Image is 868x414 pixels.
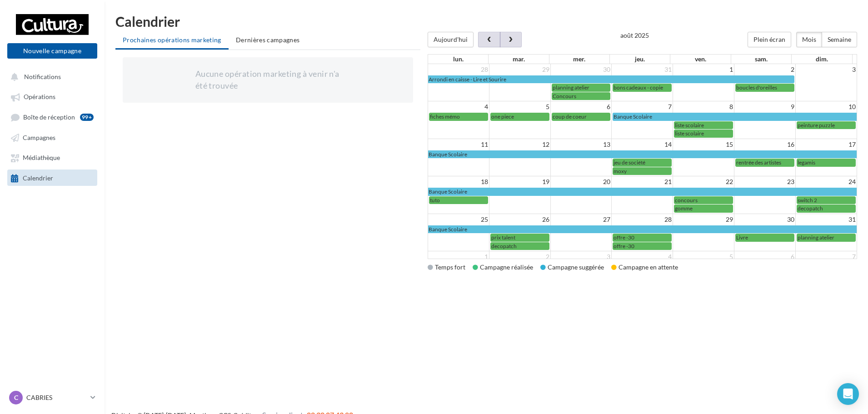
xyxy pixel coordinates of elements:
td: 2 [734,64,795,75]
span: decopatch [798,205,823,212]
span: Banque Scolaire [429,226,467,233]
span: Médiathèque [23,154,60,162]
span: Livre [736,234,748,241]
td: 31 [795,214,857,225]
a: moxy [613,167,672,175]
td: 6 [734,251,795,263]
a: Calendrier [5,170,99,186]
td: 29 [673,214,734,225]
td: 12 [489,139,550,150]
td: 4 [612,251,673,263]
a: Médiathèque [5,149,99,165]
span: offre -30 [614,234,634,241]
td: 3 [795,64,857,75]
span: one piece [491,113,514,120]
span: tuto [430,197,440,204]
span: planning atelier [798,234,834,241]
div: Aucune opération marketing à venir n'a été trouvée [195,68,340,91]
td: 10 [795,101,857,113]
td: 13 [550,139,612,150]
span: Calendrier [23,174,53,182]
td: 16 [734,139,795,150]
a: Banque Scolaire [428,188,857,195]
td: 3 [550,251,612,263]
td: 20 [550,176,612,188]
td: 5 [489,101,550,113]
span: peinture puzzle [798,122,835,129]
th: mar. [489,55,549,64]
h2: août 2025 [620,32,649,39]
div: Campagne en attente [611,263,678,272]
a: jeu de société [613,159,672,166]
td: 28 [612,214,673,225]
p: CABRIES [26,393,87,402]
div: Temps fort [428,263,465,272]
td: 25 [428,214,489,225]
td: 30 [550,64,612,75]
span: jeu de société [614,159,645,166]
a: one piece [490,113,549,120]
a: peinture puzzle [797,121,856,129]
td: 2 [489,251,550,263]
span: Prochaines opérations marketing [123,36,221,44]
div: 99+ [80,114,94,121]
td: 17 [795,139,857,150]
td: 27 [550,214,612,225]
span: boucles d'oreilles [736,84,777,91]
td: 14 [612,139,673,150]
a: Opérations [5,88,99,105]
a: offre -30 [613,234,672,241]
td: 23 [734,176,795,188]
a: planning atelier [552,84,611,91]
a: rentrée des artistes [735,159,794,166]
td: 8 [673,101,734,113]
span: rentrée des artistes [736,159,781,166]
td: 22 [673,176,734,188]
a: Boîte de réception99+ [5,109,99,125]
button: Aujourd'hui [428,32,474,47]
span: switch 2 [798,197,817,204]
th: sam. [731,55,791,64]
th: lun. [428,55,489,64]
td: 29 [489,64,550,75]
a: decopatch [490,242,549,250]
td: 7 [795,251,857,263]
span: Banque Scolaire [429,188,467,195]
button: Nouvelle campagne [7,43,97,59]
span: Banque Scolaire [614,113,652,120]
td: 28 [428,64,489,75]
a: liste scolaire [674,121,733,129]
a: offre -30 [613,242,672,250]
td: 30 [734,214,795,225]
a: Banque Scolaire [428,225,857,233]
th: jeu. [610,55,670,64]
span: planning atelier [553,84,589,91]
a: Banque Scolaire [428,150,857,158]
a: switch 2 [797,196,856,204]
td: 4 [428,101,489,113]
span: fiches mémo [430,113,460,120]
a: prix talent [490,234,549,241]
a: Arrondi en caisse - Lire et Sourire [428,75,794,83]
div: Open Intercom Messenger [837,383,859,405]
a: legamis [797,159,856,166]
span: prix talent [491,234,515,241]
span: Concours [553,93,576,100]
span: gomme [675,205,693,212]
td: 31 [612,64,673,75]
a: gomme [674,205,733,212]
span: bons cadeaux - copie [614,84,663,91]
span: Campagnes [23,134,55,141]
span: Opérations [24,93,55,101]
td: 7 [612,101,673,113]
a: Campagnes [5,129,99,145]
td: 6 [550,101,612,113]
td: 18 [428,176,489,188]
a: fiches mémo [429,113,488,120]
div: Campagne suggérée [540,263,604,272]
td: 1 [428,251,489,263]
td: 15 [673,139,734,150]
span: Boîte de réception [23,113,75,121]
td: 11 [428,139,489,150]
span: liste scolaire [675,130,704,137]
